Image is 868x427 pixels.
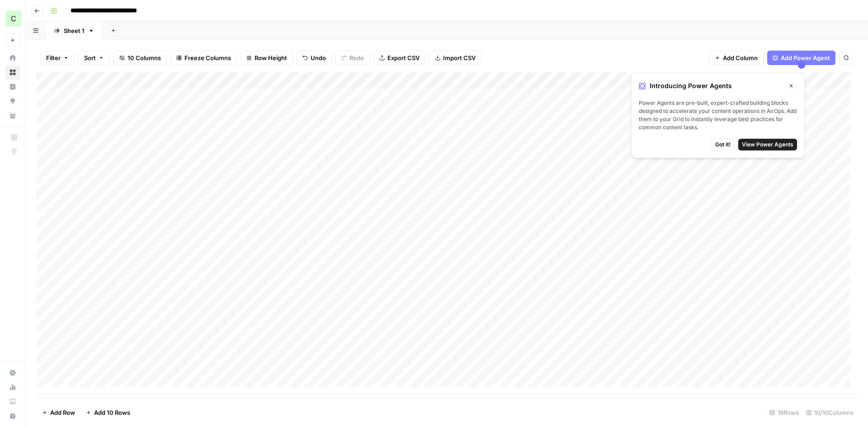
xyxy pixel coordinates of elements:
[37,405,80,420] button: Add Row
[170,51,237,65] button: Freeze Columns
[766,405,802,420] div: 19 Rows
[127,53,161,62] span: 10 Columns
[78,51,110,65] button: Sort
[5,51,20,65] a: Home
[738,139,797,150] button: View Power Agents
[5,409,20,423] button: Help + Support
[742,141,793,149] span: View Power Agents
[64,26,85,35] div: Sheet 1
[5,380,20,394] a: Usage
[373,51,425,65] button: Export CSV
[46,22,102,40] a: Sheet 1
[40,51,75,65] button: Filter
[711,139,735,150] button: Got it!
[80,405,136,420] button: Add 10 Rows
[349,53,364,62] span: Redo
[715,141,731,149] span: Got it!
[5,7,20,30] button: Workspace: Chris's Workspace
[5,394,20,409] a: Learning Hub
[297,51,332,65] button: Undo
[184,53,231,62] span: Freeze Columns
[429,51,481,65] button: Import CSV
[802,405,857,420] div: 10/10 Columns
[5,366,20,380] a: Settings
[5,108,20,123] a: Your Data
[639,99,797,131] span: Power Agents are pre-built, expert-crafted building blocks designed to accelerate your content op...
[443,53,476,62] span: Import CSV
[5,94,20,108] a: Opportunities
[5,65,20,80] a: Browse
[709,51,764,65] button: Add Column
[639,80,797,92] div: Introducing Power Agents
[241,51,293,65] button: Row Height
[46,53,61,62] span: Filter
[767,51,835,65] button: Add Power Agent
[50,408,75,417] span: Add Row
[11,13,16,24] span: C
[781,53,830,62] span: Add Power Agent
[84,53,96,62] span: Sort
[387,53,420,62] span: Export CSV
[113,51,167,65] button: 10 Columns
[335,51,370,65] button: Redo
[723,53,758,62] span: Add Column
[5,80,20,94] a: Insights
[311,53,326,62] span: Undo
[255,53,287,62] span: Row Height
[94,408,130,417] span: Add 10 Rows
